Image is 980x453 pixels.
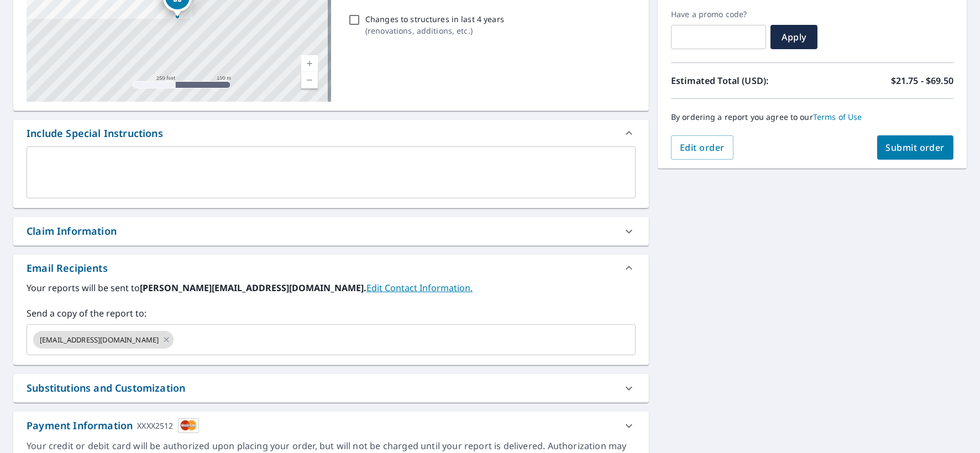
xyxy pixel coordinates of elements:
[13,217,649,245] div: Claim Information
[33,335,165,345] span: [EMAIL_ADDRESS][DOMAIN_NAME]
[27,307,636,320] label: Send a copy of the report to:
[671,112,953,122] p: By ordering a report you agree to our
[877,135,954,160] button: Submit order
[33,331,174,349] div: [EMAIL_ADDRESS][DOMAIN_NAME]
[27,381,185,396] div: Substitutions and Customization
[366,282,473,294] a: EditContactInfo
[671,135,733,160] button: Edit order
[27,418,199,433] div: Payment Information
[813,112,862,122] a: Terms of Use
[13,255,649,281] div: Email Recipients
[779,31,809,43] span: Apply
[671,9,766,19] label: Have a promo code?
[27,281,636,294] label: Your reports will be sent to
[13,120,649,146] div: Include Special Instructions
[301,55,318,72] a: Current Level 17, Zoom In
[27,224,117,239] div: Claim Information
[365,13,504,25] p: Changes to structures in last 4 years
[891,74,953,87] p: $21.75 - $69.50
[365,25,504,36] p: ( renovations, additions, etc. )
[771,25,817,49] button: Apply
[27,261,108,276] div: Email Recipients
[13,412,649,440] div: Payment InformationXXXX2512cardImage
[137,418,173,433] div: XXXX2512
[886,141,945,154] span: Submit order
[27,126,163,141] div: Include Special Instructions
[13,374,649,402] div: Substitutions and Customization
[140,282,366,294] b: [PERSON_NAME][EMAIL_ADDRESS][DOMAIN_NAME].
[178,418,199,433] img: cardImage
[680,141,725,154] span: Edit order
[301,72,318,88] a: Current Level 17, Zoom Out
[671,74,813,87] p: Estimated Total (USD):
